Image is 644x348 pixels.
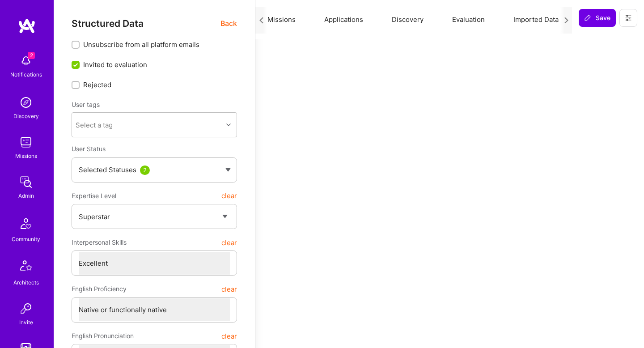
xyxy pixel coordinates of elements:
span: Expertise Level [72,188,116,204]
span: English Pronunciation [72,328,134,344]
span: Interpersonal Skills [72,234,127,250]
span: Structured Data [72,18,144,29]
div: Missions [15,151,37,161]
img: logo [18,18,36,34]
div: Admin [18,191,34,200]
span: Back [220,18,237,29]
span: Invited to evaluation [83,60,147,69]
span: Unsubscribe from all platform emails [83,40,199,49]
span: Selected Statuses [79,166,136,174]
span: 2 [28,52,35,59]
div: Architects [13,278,39,287]
i: icon Next [258,17,265,24]
img: discovery [17,93,35,111]
img: bell [17,52,35,70]
img: teamwork [17,133,35,151]
div: Community [12,234,40,244]
button: clear [221,188,237,204]
img: Community [15,213,37,234]
img: Invite [17,300,35,318]
img: admin teamwork [17,173,35,191]
span: English Proficiency [72,281,127,297]
div: Notifications [10,70,42,79]
label: User tags [72,100,100,109]
i: icon Next [563,17,570,24]
img: caret [225,168,231,172]
i: icon Chevron [226,123,231,127]
button: clear [221,281,237,297]
button: clear [221,234,237,250]
div: 2 [140,166,150,175]
button: Save [579,9,616,27]
button: clear [221,328,237,344]
div: Invite [19,318,33,327]
span: Rejected [83,80,111,89]
div: Select a tag [76,120,113,130]
span: User Status [72,145,106,153]
span: Save [584,13,610,22]
div: Discovery [13,111,39,121]
img: Architects [15,256,37,278]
